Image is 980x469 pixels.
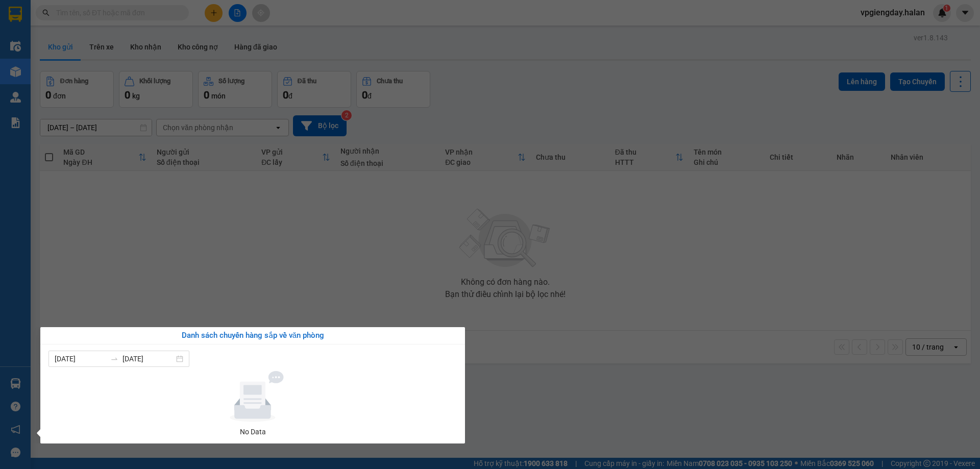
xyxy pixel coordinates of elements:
span: swap-right [110,355,118,363]
span: to [110,355,118,363]
input: Từ ngày [55,353,106,364]
input: Đến ngày [122,353,174,364]
div: No Data [53,426,453,437]
div: Danh sách chuyến hàng sắp về văn phòng [48,330,457,342]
